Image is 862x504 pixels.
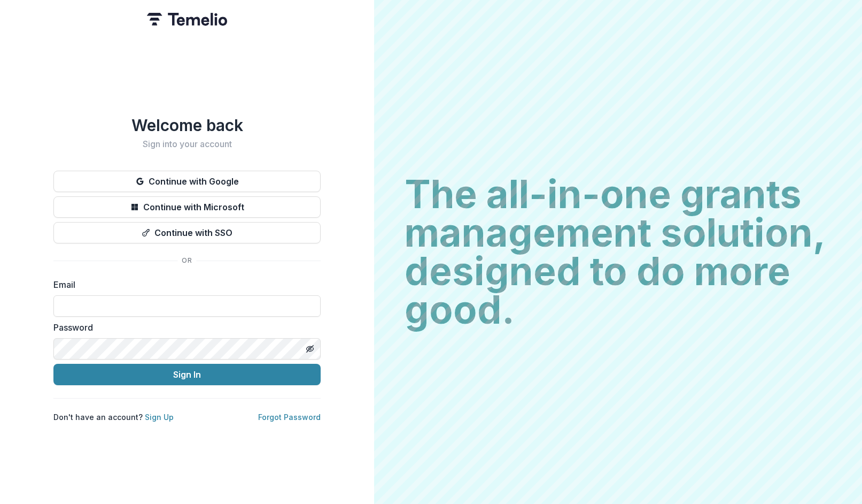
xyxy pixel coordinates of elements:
[53,171,321,192] button: Continue with Google
[145,413,174,422] a: Sign Up
[301,340,319,357] button: Toggle password visibility
[53,116,321,135] h1: Welcome back
[53,222,321,243] button: Continue with SSO
[147,13,227,26] img: Temelio
[53,364,321,385] button: Sign In
[53,321,314,334] label: Password
[53,139,321,149] h2: Sign into your account
[53,411,174,423] p: Don't have an account?
[53,278,314,291] label: Email
[53,196,321,218] button: Continue with Microsoft
[258,413,321,422] a: Forgot Password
